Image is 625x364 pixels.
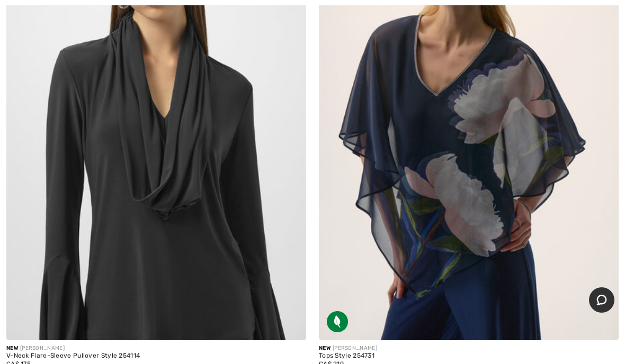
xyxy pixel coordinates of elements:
[319,345,331,351] span: New
[327,311,348,332] img: Sustainable Fabric
[589,287,614,314] iframe: Opens a widget where you can chat to one of our agents
[6,352,306,360] div: V-Neck Flare-Sleeve Pullover Style 254114
[6,345,18,351] span: New
[319,352,619,360] div: Tops Style 254731
[319,344,619,352] div: [PERSON_NAME]
[6,344,306,352] div: [PERSON_NAME]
